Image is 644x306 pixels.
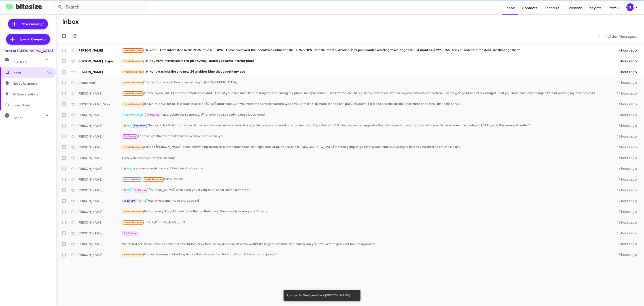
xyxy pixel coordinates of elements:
[617,177,640,182] div: 17 hours ago
[124,70,143,73] span: Needs Response
[77,91,122,96] div: [PERSON_NAME]
[617,91,640,96] div: 14 hours ago
[122,177,617,182] div: Okay, thanks
[124,253,143,256] span: Needs Response
[617,166,640,171] div: 16 hours ago
[122,69,617,74] div: No it was just the one new 24 grabber blue that caught my eye
[122,252,617,257] div: I honestly am just not willing to pay the price wanted for truck! You did an amazing job on it.
[122,48,617,53] div: Rob.... I am interested in the 2025 Ioniq 5 SE RWD. I have reviewed the incentives online for the...
[617,70,640,74] div: 13 hours ago
[617,156,640,160] div: 16 hours ago
[54,2,148,13] input: Search
[124,103,143,106] span: Needs Response
[124,221,143,224] span: Needs Response
[602,32,639,41] button: Next
[77,70,122,74] div: [PERSON_NAME]
[77,209,122,214] div: [PERSON_NAME]
[124,146,143,149] span: Needs Response
[77,48,122,53] div: [PERSON_NAME]
[122,156,617,160] div: Have you made a purchase already?
[122,198,617,203] div: You're welcome! Have a great day!
[77,156,122,160] div: [PERSON_NAME]
[14,116,23,120] span: More
[124,232,137,235] span: Try Pausing
[77,134,122,139] div: [PERSON_NAME]
[124,210,143,213] span: Needs Response
[122,101,617,107] div: It's a 4 hr drive for us. It would have to be [DATE] afternoon. Can you work the numbers before w...
[595,32,603,41] button: Previous
[122,123,617,128] div: Thank you for that information. To get you the max value on your trade, an in person appraisal is...
[77,113,122,117] div: [PERSON_NAME]
[21,22,44,26] span: New Campaign
[541,2,563,15] a: Schedule
[617,123,640,128] div: 15 hours ago
[77,123,122,128] div: [PERSON_NAME]
[77,59,122,63] div: [PERSON_NAME] Unspecified
[617,48,640,53] div: 7 hours ago
[617,252,640,257] div: 18 hours ago
[13,81,51,86] span: Needs Response
[77,145,122,149] div: [PERSON_NAME]
[138,199,146,202] span: 🔥 Hot
[608,34,636,39] span: Older Messages
[124,81,143,84] span: Needs Response
[134,124,146,127] span: Important
[124,167,131,170] span: 🔥 Hot
[122,187,617,193] div: [PERSON_NAME], where are you trying to be as far as the numbers?
[585,2,605,15] span: Insights
[77,102,122,106] div: [PERSON_NAME] Sites
[122,220,617,225] div: This is [PERSON_NAME] . lol
[124,124,131,127] span: 🔥 Hot
[124,49,143,52] span: Needs Response
[13,92,38,97] span: All Conversations
[134,189,147,192] span: Try Pausing
[626,3,634,11] div: [PERSON_NAME]
[6,34,50,45] a: Special Campaign
[14,60,27,64] span: Labels
[19,37,47,41] span: Special Campaign
[518,2,541,15] a: Contacts
[122,209,617,214] div: Not sure why it would have done that on that truck. We are only looking at 6.5' beds.
[502,2,518,15] span: Inbox
[617,102,640,106] div: 14 hours ago
[8,19,48,29] a: New Campaign
[124,199,135,202] span: Important
[122,58,617,64] div: Hey very interested in the gti anyway I could get some interior pics?
[77,80,122,85] div: Unspecified1
[77,166,122,171] div: [PERSON_NAME]
[77,188,122,192] div: [PERSON_NAME]
[77,220,122,225] div: [PERSON_NAME]
[122,80,617,85] div: Thanks for the note. Found something in [GEOGRAPHIC_DATA].
[77,231,122,235] div: [PERSON_NAME]
[605,2,623,15] a: Profile
[124,135,137,138] span: Try Pausing
[563,2,585,15] a: Calendar
[617,220,640,225] div: 18 hours ago
[122,242,617,246] div: We do not see those vehicles come across our lot very often, so my used car director would like t...
[617,242,640,246] div: 18 hours ago
[13,71,51,75] span: Inbox
[124,113,143,116] span: Appointment Set
[124,92,143,95] span: Needs Response
[122,166,617,171] div: Is someone assisting you? I just want to be sure.
[77,177,122,182] div: [PERSON_NAME]
[144,178,163,181] span: Needs Response
[617,188,640,192] div: 17 hours ago
[617,134,640,139] div: 15 hours ago
[617,209,640,214] div: 17 hours ago
[617,145,640,149] div: 16 hours ago
[617,80,640,85] div: 14 hours ago
[122,134,617,139] div: I appreciate the feedback and see what we can do for you.
[617,113,640,117] div: 15 hours ago
[287,293,350,297] span: Logged In. Welcome back [PERSON_NAME]
[597,33,600,39] span: «
[617,231,640,235] div: 18 hours ago
[122,91,617,96] div: I came by on [DATE] and spent hours for what ? One of your salesman kept texting me and calling m...
[623,3,639,11] button: [PERSON_NAME]
[77,199,122,203] div: [PERSON_NAME]
[617,199,640,203] div: 17 hours ago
